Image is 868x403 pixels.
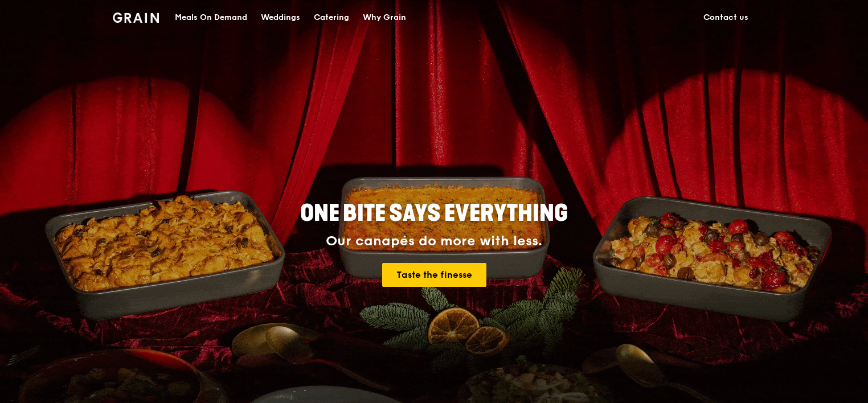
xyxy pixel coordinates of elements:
div: Why Grain [363,1,406,35]
a: Contact us [697,1,755,35]
span: ONE BITE SAYS EVERYTHING [300,200,568,227]
div: Our canapés do more with less. [229,233,639,249]
div: Weddings [261,1,300,35]
div: Catering [314,1,349,35]
a: Weddings [254,1,307,35]
a: Why Grain [356,1,413,35]
div: Meals On Demand [175,1,247,35]
a: Taste the finesse [382,263,486,287]
a: Catering [307,1,356,35]
img: Grain [113,13,159,23]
